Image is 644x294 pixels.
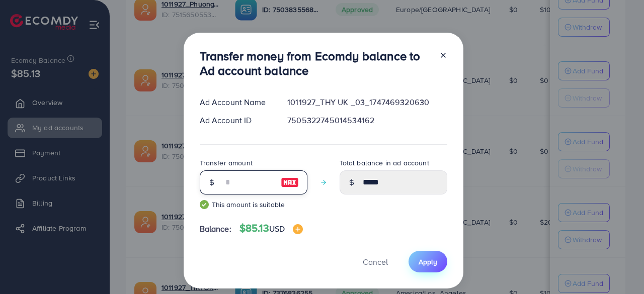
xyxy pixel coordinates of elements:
[419,257,437,267] span: Apply
[192,115,280,126] div: Ad Account ID
[200,158,253,168] label: Transfer amount
[340,158,429,168] label: Total balance in ad account
[363,256,388,267] span: Cancel
[200,223,231,235] span: Balance:
[200,49,431,78] h3: Transfer money from Ecomdy balance to Ad account balance
[200,200,307,210] small: This amount is suitable
[239,222,303,235] h4: $85.13
[293,224,303,234] img: image
[409,251,447,272] button: Apply
[279,96,455,108] div: 1011927_THY UK _03_1747469320630
[601,249,636,286] iframe: Chat
[281,176,299,188] img: image
[200,200,209,209] img: guide
[279,115,455,126] div: 7505322745014534162
[350,251,400,272] button: Cancel
[269,223,285,234] span: USD
[192,96,280,108] div: Ad Account Name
